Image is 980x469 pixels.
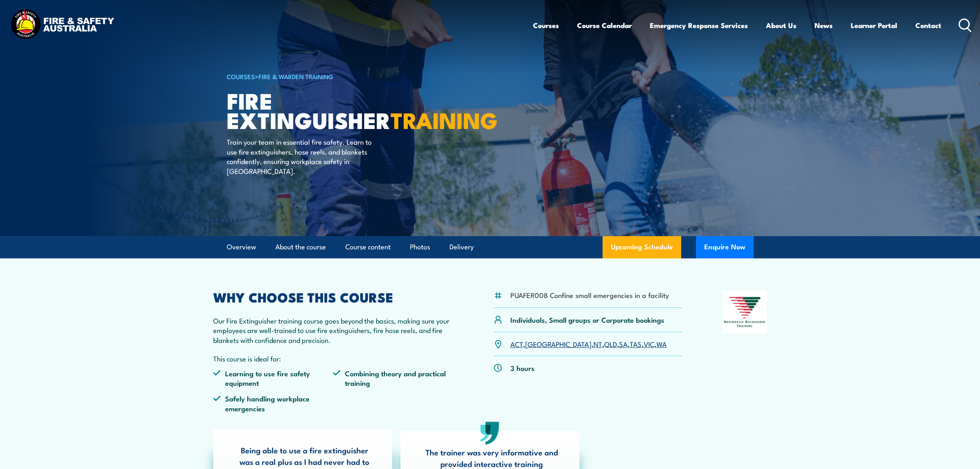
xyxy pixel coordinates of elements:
a: Course Calendar [577,14,632,36]
li: Combining theory and practical training [333,368,453,388]
strong: TRAINING [391,102,498,136]
h2: WHY CHOOSE THIS COURSE [213,291,454,303]
a: Photos [410,236,430,258]
a: Overview [227,236,256,258]
a: About the course [275,236,326,258]
a: VIC [644,339,654,349]
a: Upcoming Schedule [603,236,681,258]
a: Course content [345,236,391,258]
p: Individuals, Small groups or Corporate bookings [510,315,664,324]
a: COURSES [227,72,255,81]
a: Fire & Warden Training [258,72,333,81]
button: Enquire Now [696,236,754,258]
a: Emergency Response Services [650,14,748,36]
li: Learning to use fire safety equipment [213,368,333,388]
p: 3 hours [510,363,535,373]
a: ACT [510,339,523,349]
a: TAS [630,339,642,349]
a: SA [619,339,628,349]
a: QLD [604,339,617,349]
li: PUAFER008 Confine small emergencies in a facility [510,290,669,300]
a: Learner Portal [851,14,897,36]
h1: Fire Extinguisher [227,91,430,129]
a: Contact [915,14,941,36]
a: WA [656,339,667,349]
a: About Us [766,14,796,36]
p: This course is ideal for: [213,354,454,363]
img: Nationally Recognised Training logo. [723,291,767,333]
p: , , , , , , , [510,339,667,349]
a: Delivery [449,236,474,258]
a: NT [594,339,602,349]
p: Our Fire Extinguisher training course goes beyond the basics, making sure your employees are well... [213,316,454,345]
p: Train your team in essential fire safety. Learn to use fire extinguishers, hose reels, and blanke... [227,137,377,176]
a: Courses [533,14,559,36]
a: [GEOGRAPHIC_DATA] [525,339,591,349]
h6: > [227,71,430,81]
li: Safely handling workplace emergencies [213,394,333,413]
a: News [815,14,833,36]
